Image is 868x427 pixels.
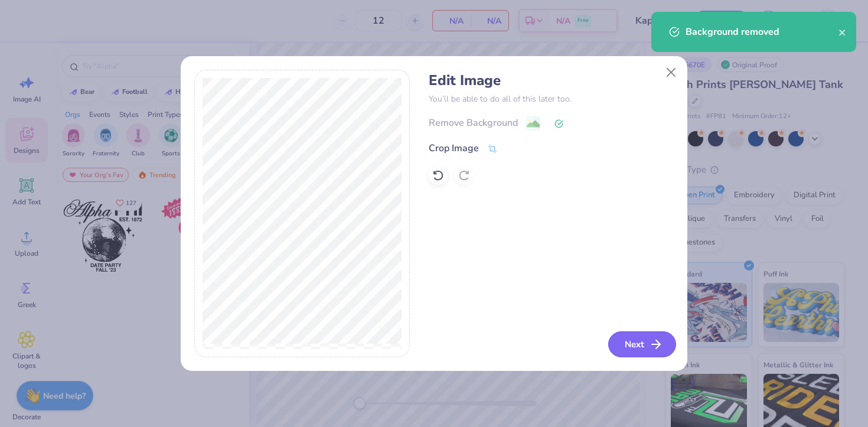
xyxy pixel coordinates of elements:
[686,25,838,39] div: Background removed
[660,61,683,84] button: Close
[608,331,676,357] button: Next
[429,93,674,105] p: You’ll be able to do all of this later too.
[838,25,847,39] button: close
[429,72,674,89] h4: Edit Image
[429,141,479,155] div: Crop Image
